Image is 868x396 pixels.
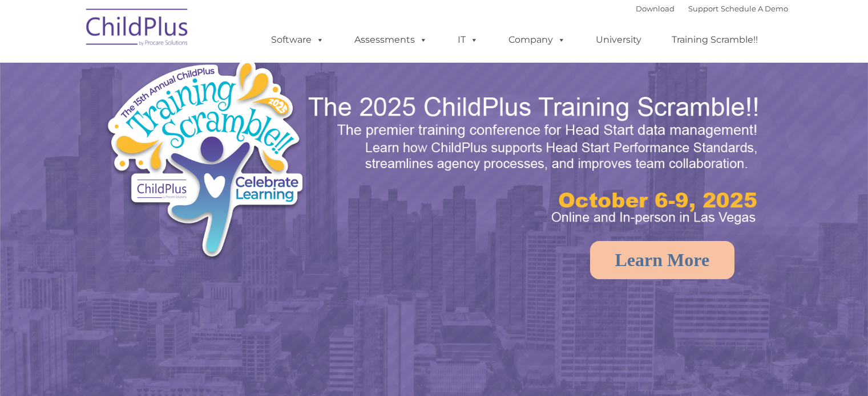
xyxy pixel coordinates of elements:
[721,4,788,13] a: Schedule A Demo
[660,28,769,51] a: Training Scramble!!
[590,241,735,279] a: Learn More
[584,28,653,51] a: University
[80,1,195,58] img: ChildPlus by Procare Solutions
[446,28,490,51] a: IT
[636,4,788,13] font: |
[343,28,439,51] a: Assessments
[260,28,336,51] a: Software
[497,28,577,51] a: Company
[636,4,675,13] a: Download
[688,4,718,13] a: Support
